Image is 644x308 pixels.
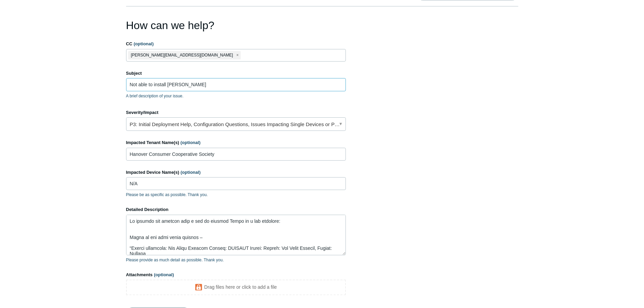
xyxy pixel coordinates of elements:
label: Detailed Description [126,206,346,213]
p: Please be as specific as possible. Thank you. [126,192,346,198]
span: close [236,51,239,59]
span: (optional) [181,170,200,175]
span: (optional) [181,140,200,145]
span: [PERSON_NAME][EMAIL_ADDRESS][DOMAIN_NAME] [131,51,233,59]
h1: How can we help? [126,17,346,33]
label: Subject [126,70,346,77]
a: P3: Initial Deployment Help, Configuration Questions, Issues Impacting Single Devices or Past Out... [126,117,346,131]
p: Please provide as much detail as possible. Thank you. [126,257,346,263]
label: Severity/Impact [126,109,346,116]
label: CC [126,41,346,47]
label: Impacted Tenant Name(s) [126,139,346,146]
p: A brief description of your issue. [126,93,346,99]
span: (optional) [154,272,174,277]
label: Impacted Device Name(s) [126,169,346,176]
span: (optional) [134,41,153,46]
label: Attachments [126,271,346,278]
